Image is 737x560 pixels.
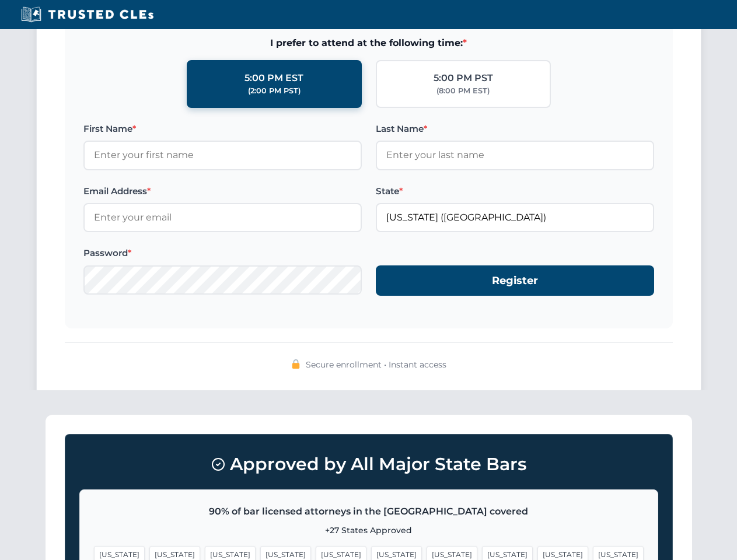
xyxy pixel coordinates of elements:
[83,122,362,136] label: First Name
[244,71,303,86] div: 5:00 PM EST
[83,184,362,198] label: Email Address
[83,203,362,232] input: Enter your email
[376,122,654,136] label: Last Name
[248,85,301,97] div: (2:00 PM PST)
[306,358,446,371] span: Secure enrollment • Instant access
[94,504,644,519] p: 90% of bar licensed attorneys in the [GEOGRAPHIC_DATA] covered
[376,184,654,198] label: State
[434,71,493,86] div: 5:00 PM PST
[83,141,362,170] input: Enter your first name
[436,85,490,97] div: (8:00 PM EST)
[376,265,654,296] button: Register
[94,524,644,537] p: +27 States Approved
[83,246,362,260] label: Password
[79,449,658,480] h3: Approved by All Major State Bars
[291,359,301,369] img: 🔒
[83,36,654,51] span: I prefer to attend at the following time:
[376,141,654,170] input: Enter your last name
[376,203,654,232] input: California (CA)
[18,6,157,23] img: Trusted CLEs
